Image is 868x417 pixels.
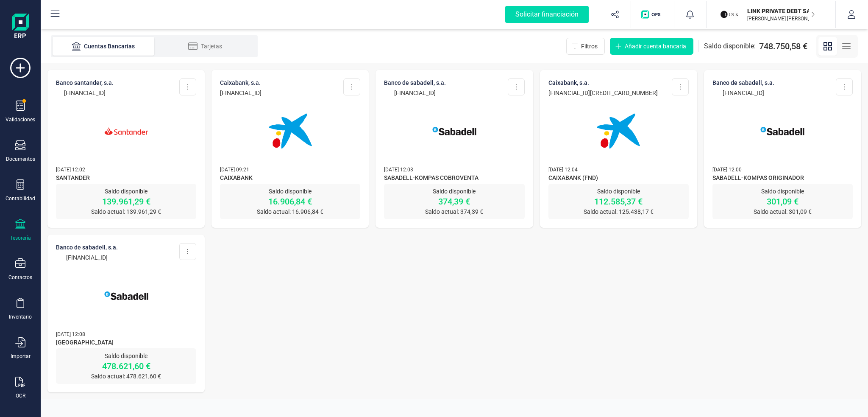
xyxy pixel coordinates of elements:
[12,14,29,41] img: Logo Finanedi
[6,195,35,202] div: Contabilidad
[548,196,689,207] p: 112.585,37 €
[712,187,853,196] p: Saldo disponible
[56,207,196,216] p: Saldo actual: 139.961,29 €
[548,187,689,196] p: Saldo disponible
[56,187,196,196] p: Saldo disponible
[384,167,413,173] span: [DATE] 12:03
[641,10,664,19] img: Logo de OPS
[712,174,853,184] span: SABADELL-KOMPAS ORIGINADOR
[759,40,807,52] span: 748.750,58 €
[505,6,589,23] div: Solicitar financiación
[384,187,524,196] p: Saldo disponible
[10,235,31,241] div: Tesorería
[56,372,196,381] p: Saldo actual: 478.621,60 €
[384,89,446,97] p: [FINANCIAL_ID]
[56,78,114,87] p: BANCO SANTANDER, S.A.
[384,78,446,87] p: BANCO DE SABADELL, S.A.
[70,42,137,50] div: Cuentas Bancarias
[712,196,853,207] p: 301,09 €
[56,167,85,173] span: [DATE] 12:02
[56,338,196,348] span: [GEOGRAPHIC_DATA]
[712,78,774,87] p: BANCO DE SABADELL, S.A.
[566,38,605,55] button: Filtros
[220,167,249,173] span: [DATE] 09:21
[56,174,196,184] span: SANTANDER
[747,15,815,22] p: [PERSON_NAME] [PERSON_NAME]
[56,196,196,207] p: 139.961,29 €
[8,274,32,281] div: Contactos
[717,1,825,28] button: LILINK PRIVATE DEBT SA[PERSON_NAME] [PERSON_NAME]
[56,253,118,262] p: [FINANCIAL_ID]
[9,313,32,320] div: Inventario
[747,7,815,15] p: LINK PRIVATE DEBT SA
[220,89,262,97] p: [FINANCIAL_ID]
[220,196,360,207] p: 16.906,84 €
[220,207,360,216] p: Saldo actual: 16.906,84 €
[384,174,524,184] span: SABADELL-KOMPAS COBROVENTA
[548,167,578,173] span: [DATE] 12:04
[548,78,658,87] p: CAIXABANK, S.A.
[384,207,524,216] p: Saldo actual: 374,39 €
[548,174,689,184] span: CAIXABANK (FND)
[56,243,118,252] p: BANCO DE SABADELL, S.A.
[712,207,853,216] p: Saldo actual: 301,09 €
[548,207,689,216] p: Saldo actual: 125.438,17 €
[171,42,239,50] div: Tarjetas
[220,78,262,87] p: CAIXABANK, S.A.
[16,392,25,399] div: OCR
[581,42,598,50] span: Filtros
[11,353,31,360] div: Importar
[625,42,686,50] span: Añadir cuenta bancaria
[712,167,742,173] span: [DATE] 12:00
[610,38,693,55] button: Añadir cuenta bancaria
[56,352,196,360] p: Saldo disponible
[56,360,196,372] p: 478.621,60 €
[220,174,360,184] span: CAIXABANK
[6,116,35,123] div: Validaciones
[712,89,774,97] p: [FINANCIAL_ID]
[384,196,524,207] p: 374,39 €
[6,156,35,162] div: Documentos
[720,5,739,24] img: LI
[636,1,669,28] button: Logo de OPS
[220,187,360,196] p: Saldo disponible
[704,41,756,51] span: Saldo disponible:
[495,1,599,28] button: Solicitar financiación
[56,89,114,97] p: [FINANCIAL_ID]
[56,331,85,337] span: [DATE] 12:08
[548,89,658,97] p: [FINANCIAL_ID][CREDIT_CARD_NUMBER]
